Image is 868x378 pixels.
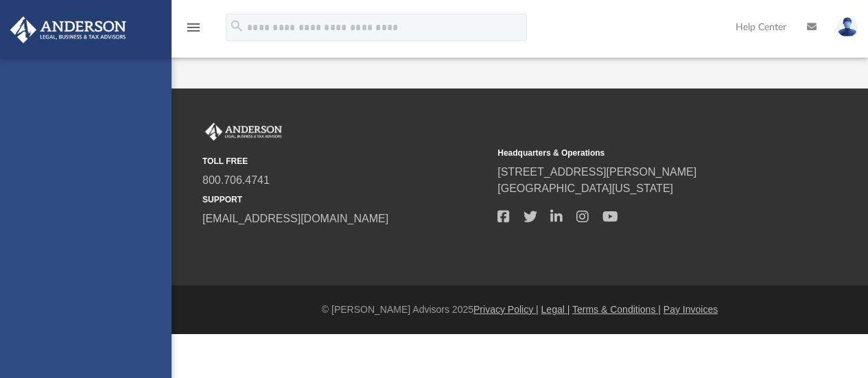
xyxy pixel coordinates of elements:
a: [STREET_ADDRESS][PERSON_NAME] [497,166,696,178]
a: [GEOGRAPHIC_DATA][US_STATE] [497,182,673,194]
small: TOLL FREE [202,155,488,167]
a: [EMAIL_ADDRESS][DOMAIN_NAME] [202,213,388,224]
small: Headquarters & Operations [497,147,783,159]
a: menu [185,26,202,36]
img: Anderson Advisors Platinum Portal [6,16,130,43]
small: SUPPORT [202,193,488,206]
a: Privacy Policy | [473,304,539,315]
a: Pay Invoices [664,304,718,315]
img: Anderson Advisors Platinum Portal [202,123,285,141]
i: menu [185,19,202,36]
i: search [229,19,244,34]
a: Terms & Conditions | [572,304,661,315]
a: Legal | [541,304,570,315]
a: 800.706.4741 [202,174,270,186]
div: © [PERSON_NAME] Advisors 2025 [172,303,868,317]
img: User Pic [837,17,858,37]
